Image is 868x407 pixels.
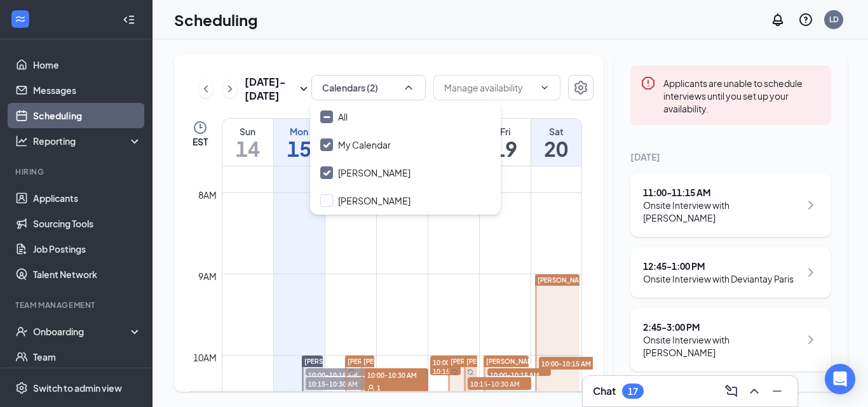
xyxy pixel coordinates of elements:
svg: User [367,384,375,392]
div: 9am [196,269,219,283]
svg: ChevronRight [803,332,818,347]
div: 2:45 - 3:00 PM [643,321,800,333]
svg: Error [641,76,656,91]
div: Hiring [15,166,139,177]
div: Sun [222,125,273,138]
div: [DATE] [630,150,831,163]
svg: ChevronUp [747,384,762,399]
svg: ChevronRight [803,265,818,280]
svg: WorkstreamLogo [14,13,27,25]
button: ChevronLeft [199,79,213,98]
a: Team [33,344,142,370]
span: 10:00-10:15 AM [306,368,369,381]
h3: Chat [593,384,616,398]
svg: Clock [193,120,208,135]
span: 10:00-10:15 AM [430,356,461,386]
span: EST [193,135,208,148]
h3: [DATE] - [DATE] [245,75,296,103]
span: [PERSON_NAME] [363,357,417,365]
h1: Scheduling [174,9,258,30]
div: 17 [628,386,638,397]
a: September 20, 2025 [531,119,582,166]
button: Calendars (2)ChevronUp [311,75,426,100]
svg: ChevronLeft [200,81,212,97]
button: ComposeMessage [721,381,742,401]
div: Onboarding [33,325,131,338]
input: Manage availability [444,81,534,95]
svg: ChevronRight [803,197,818,213]
svg: Minimize [770,384,785,399]
span: [PERSON_NAME] [451,357,504,365]
svg: ComposeMessage [724,384,739,399]
h1: 19 [480,138,531,159]
div: Onsite Interview with Deviantay Paris [643,272,794,285]
div: Fri [480,125,531,138]
div: 10am [191,350,219,364]
svg: UserCheck [15,325,28,338]
svg: QuestionInfo [798,12,813,27]
div: Switch to admin view [33,382,122,394]
a: Messages [33,77,142,103]
div: 12:45 - 1:00 PM [643,260,794,272]
div: Applicants are unable to schedule interviews until you set up your availability. [663,76,821,115]
button: ChevronUp [744,381,764,401]
a: Home [33,52,142,77]
button: Minimize [767,381,787,401]
div: Mon [274,125,325,138]
a: Scheduling [33,103,142,128]
div: Onsite Interview with [PERSON_NAME] [643,333,800,359]
h1: 14 [222,138,273,159]
svg: Settings [573,80,588,95]
svg: Settings [15,382,28,394]
a: Talent Network [33,262,142,287]
div: Reporting [33,135,142,147]
a: Settings [568,75,593,103]
a: September 19, 2025 [480,119,531,166]
a: September 15, 2025 [274,119,325,166]
span: 10:00-10:15 AM [487,368,551,381]
span: 10:00-10:30 AM [365,368,428,381]
svg: Collapse [123,13,135,26]
svg: ChevronRight [224,81,236,97]
svg: SmallChevronDown [296,81,311,97]
svg: Analysis [15,135,28,147]
svg: Sync [451,369,458,375]
button: Settings [568,75,593,100]
svg: ChevronDown [539,83,550,93]
div: Team Management [15,300,139,310]
span: 1 [377,384,381,392]
span: [PERSON_NAME] [348,357,401,365]
span: [PERSON_NAME] [538,276,591,284]
div: Onsite Interview with [PERSON_NAME] [643,199,800,224]
h1: 20 [531,138,582,159]
span: 10:15-10:30 AM [306,377,369,390]
a: Sourcing Tools [33,211,142,236]
a: Applicants [33,185,142,211]
div: Sat [531,125,582,138]
span: [PERSON_NAME] [486,357,539,365]
button: ChevronRight [223,79,237,98]
span: 10:15-10:30 AM [468,377,531,390]
div: LD [829,14,839,25]
a: September 14, 2025 [222,119,273,166]
svg: Sync [467,369,473,375]
div: 11:00 - 11:15 AM [643,186,800,199]
svg: ChevronUp [402,81,415,94]
svg: Notifications [770,12,785,27]
span: 10:00-10:15 AM [539,357,602,370]
span: [PERSON_NAME] [466,357,520,365]
div: 8am [196,188,219,202]
h1: 15 [274,138,325,159]
div: Open Intercom Messenger [825,364,855,394]
a: Job Postings [33,236,142,262]
svg: Sync [348,369,355,375]
span: [PERSON_NAME] [304,357,358,365]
